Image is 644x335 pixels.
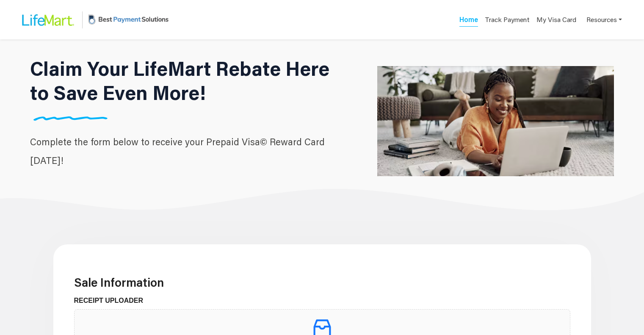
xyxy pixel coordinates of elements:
[30,133,343,170] p: Complete the form below to receive your Prepaid Visa© Reward Card [DATE]!
[586,11,622,28] a: Resources
[30,116,111,121] img: Divider
[15,6,79,33] img: LifeMart Logo
[74,275,570,290] h3: Sale Information
[74,296,150,306] label: RECEIPT UPLOADER
[86,6,171,34] img: BPS Logo
[377,22,614,220] img: LifeMart Hero
[459,15,478,27] a: Home
[485,15,530,27] a: Track Payment
[536,11,576,28] a: My Visa Card
[30,56,343,105] h1: Claim Your LifeMart Rebate Here to Save Even More!
[15,6,171,34] a: LifeMart LogoBPS Logo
